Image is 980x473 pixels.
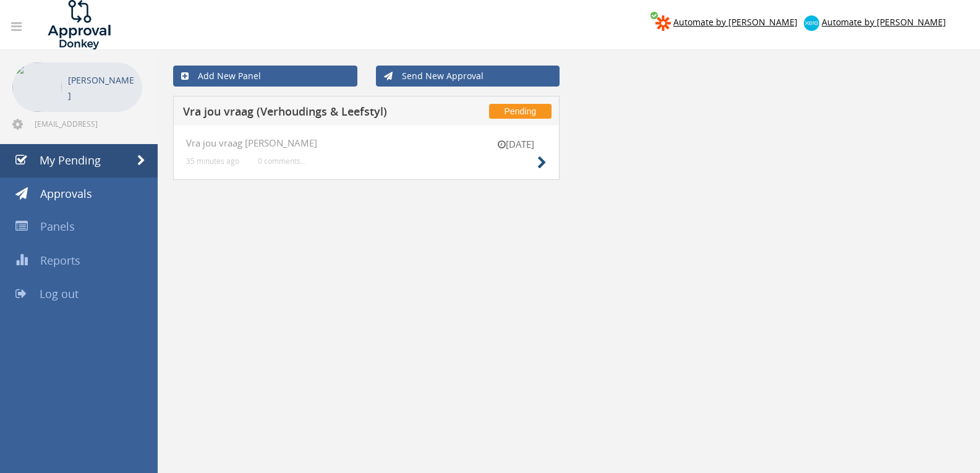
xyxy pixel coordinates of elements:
h5: Vra jou vraag (Verhoudings & Leefstyl) [183,106,440,121]
a: Send New Approval [376,66,560,87]
span: Automate by [PERSON_NAME] [673,16,798,28]
p: [PERSON_NAME] [68,72,136,103]
span: Log out [40,286,79,301]
span: Pending [489,104,552,119]
h4: Vra jou vraag [PERSON_NAME] [186,138,547,148]
small: [DATE] [485,138,547,151]
span: Approvals [40,186,92,201]
span: Automate by [PERSON_NAME] [822,16,946,28]
span: Reports [40,253,80,268]
a: Add New Panel [173,66,357,87]
span: My Pending [40,153,101,168]
small: 35 minutes ago [186,156,239,166]
small: 0 comments... [258,156,306,166]
span: Panels [40,219,75,234]
img: xero-logo.png [804,15,819,31]
img: zapier-logomark.png [655,15,671,31]
span: [EMAIL_ADDRESS][DOMAIN_NAME] [35,119,140,129]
